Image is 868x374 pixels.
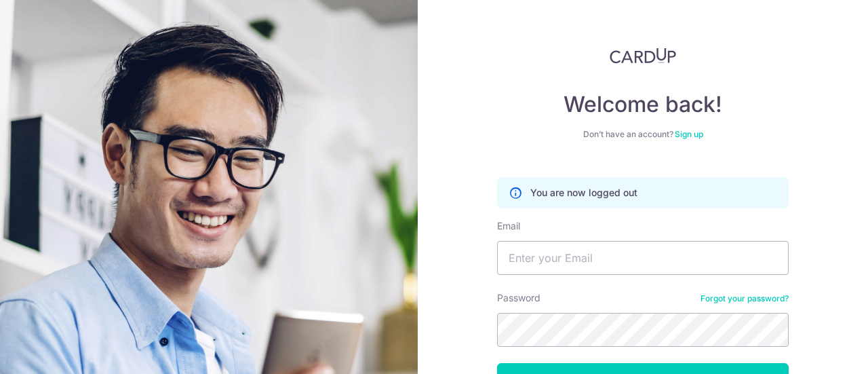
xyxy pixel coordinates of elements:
[610,48,676,64] img: CardUp Logo
[701,293,789,304] a: Forgot your password?
[497,129,789,140] div: Don’t have an account?
[497,291,540,305] label: Password
[497,241,789,275] input: Enter your Email
[497,91,789,118] h4: Welcome back!
[497,219,520,233] label: Email
[530,186,637,200] p: You are now logged out
[675,129,703,139] a: Sign up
